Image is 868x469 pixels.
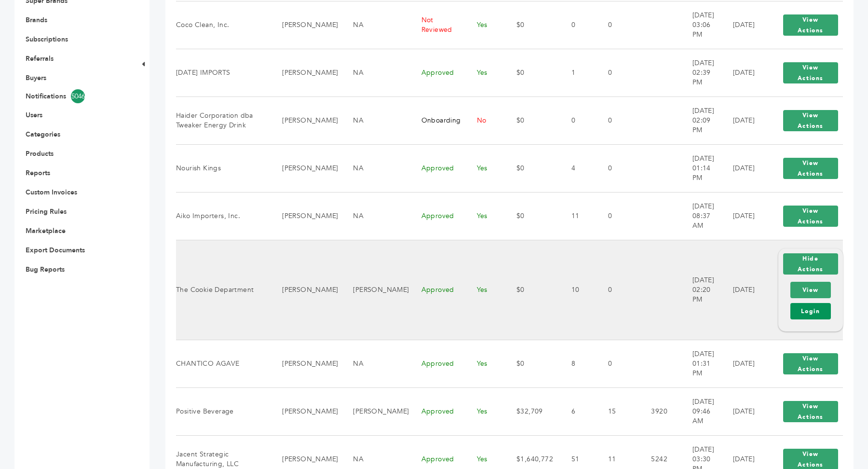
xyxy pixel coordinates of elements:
td: [DATE] 03:06 PM [680,1,721,49]
td: [DATE] [721,97,766,144]
td: NA [341,192,409,240]
a: Export Documents [26,246,85,255]
td: [DATE] [721,387,766,435]
a: Pricing Rules [26,207,67,216]
td: Not Reviewed [409,1,465,49]
button: View Actions [783,110,838,131]
a: Users [26,110,42,120]
td: Yes [465,192,504,240]
td: Approved [409,340,465,387]
button: View Actions [783,206,838,227]
a: Referrals [26,54,54,63]
td: [PERSON_NAME] [270,49,341,97]
td: Yes [465,240,504,340]
td: 0 [596,1,639,49]
a: View [790,282,831,298]
td: [DATE] 02:39 PM [680,49,721,97]
td: 10 [559,240,596,340]
td: NA [341,340,409,387]
td: 15 [596,387,639,435]
td: [PERSON_NAME] [270,240,341,340]
td: [DATE] [721,49,766,97]
td: [DATE] 09:46 AM [680,387,721,435]
td: Aiko Importers, Inc. [176,192,270,240]
td: [PERSON_NAME] [270,387,341,435]
td: Approved [409,387,465,435]
td: $0 [504,340,559,387]
td: Yes [465,49,504,97]
a: Bug Reports [26,265,65,274]
a: Subscriptions [26,35,68,44]
td: [DATE] [721,340,766,387]
td: [DATE] 02:20 PM [680,240,721,340]
td: 8 [559,340,596,387]
button: Hide Actions [783,253,838,275]
td: 0 [596,240,639,340]
td: 0 [559,97,596,144]
button: View Actions [783,158,838,179]
td: No [465,97,504,144]
td: 4 [559,144,596,192]
a: Buyers [26,73,46,83]
td: NA [341,1,409,49]
td: Yes [465,387,504,435]
a: Notifications5046 [26,89,124,103]
td: NA [341,144,409,192]
td: $0 [504,192,559,240]
button: View Actions [783,14,838,36]
td: [PERSON_NAME] [270,144,341,192]
td: Yes [465,1,504,49]
td: $0 [504,144,559,192]
td: Nourish Kings [176,144,270,192]
a: Custom Invoices [26,188,77,197]
td: $32,709 [504,387,559,435]
td: [DATE] [721,240,766,340]
td: $0 [504,49,559,97]
td: 1 [559,49,596,97]
td: [PERSON_NAME] [341,387,409,435]
td: 0 [559,1,596,49]
td: NA [341,97,409,144]
td: 0 [596,97,639,144]
td: [PERSON_NAME] [270,192,341,240]
td: $0 [504,240,559,340]
td: $0 [504,1,559,49]
td: Approved [409,240,465,340]
a: Reports [26,168,50,178]
td: [PERSON_NAME] [270,1,341,49]
td: 0 [596,340,639,387]
a: Login [790,303,831,319]
td: 11 [559,192,596,240]
td: Approved [409,192,465,240]
a: Marketplace [26,226,66,235]
a: Brands [26,15,47,25]
td: [DATE] 01:14 PM [680,144,721,192]
td: Yes [465,340,504,387]
td: [PERSON_NAME] [270,97,341,144]
td: 0 [596,144,639,192]
td: [DATE] [721,192,766,240]
td: Haider Corporation dba Tweaker Energy Drink [176,97,270,144]
td: $0 [504,97,559,144]
td: CHANTICO AGAVE [176,340,270,387]
a: Products [26,149,54,158]
td: 6 [559,387,596,435]
td: [DATE] 01:31 PM [680,340,721,387]
td: 0 [596,49,639,97]
td: Approved [409,49,465,97]
td: 3920 [639,387,680,435]
a: Categories [26,130,60,139]
td: [DATE] IMPORTS [176,49,270,97]
button: View Actions [783,62,838,83]
td: 0 [596,192,639,240]
td: [DATE] [721,144,766,192]
button: View Actions [783,353,838,374]
td: Yes [465,144,504,192]
td: [DATE] 08:37 AM [680,192,721,240]
td: The Cookie Department [176,240,270,340]
td: Approved [409,144,465,192]
td: Onboarding [409,97,465,144]
td: NA [341,49,409,97]
td: [DATE] 02:09 PM [680,97,721,144]
td: [PERSON_NAME] [270,340,341,387]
